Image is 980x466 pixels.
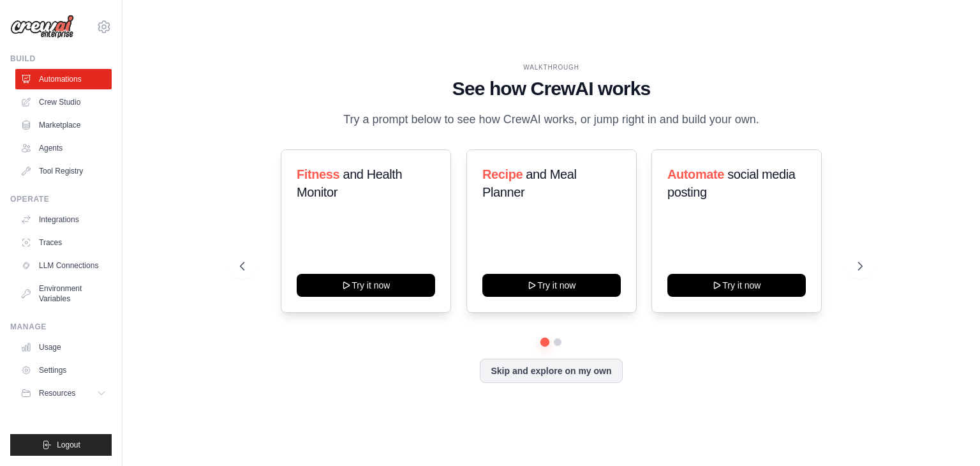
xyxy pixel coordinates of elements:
span: Fitness [297,167,339,181]
div: Widget de chat [916,405,980,466]
span: and Meal Planner [482,167,576,199]
span: Recipe [482,167,523,181]
a: Agents [15,138,112,158]
h1: See how CrewAI works [240,77,863,100]
button: Skip and explore on my own [480,359,622,383]
p: Try a prompt below to see how CrewAI works, or jump right in and build your own. [337,110,766,129]
img: Logo [10,15,74,39]
a: Crew Studio [15,92,112,112]
div: WALKTHROUGH [240,63,863,72]
a: Automations [15,69,112,89]
a: Tool Registry [15,161,112,181]
button: Logout [10,434,112,456]
div: Operate [10,194,112,204]
button: Try it now [482,274,621,297]
div: Manage [10,322,112,332]
span: social media posting [667,167,796,199]
a: Settings [15,360,112,380]
span: Logout [57,440,80,450]
a: Marketplace [15,115,112,135]
button: Resources [15,383,112,403]
div: Build [10,54,112,64]
a: LLM Connections [15,255,112,276]
span: Automate [667,167,724,181]
a: Integrations [15,209,112,230]
span: Resources [39,388,75,398]
a: Traces [15,232,112,253]
button: Try it now [297,274,435,297]
a: Usage [15,337,112,357]
button: Try it now [667,274,806,297]
a: Environment Variables [15,278,112,309]
span: and Health Monitor [297,167,402,199]
iframe: Chat Widget [916,405,980,466]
